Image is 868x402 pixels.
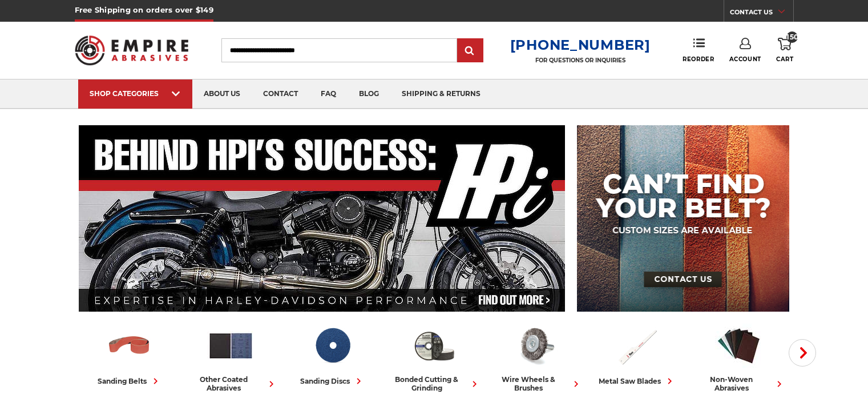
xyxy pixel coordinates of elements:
[512,322,559,369] img: Wire Wheels & Brushes
[286,322,379,387] a: sanding discs
[390,79,492,109] a: shipping & returns
[192,79,252,109] a: about us
[98,375,162,387] div: sanding belts
[185,322,277,392] a: other coated abrasives
[683,38,714,62] a: Reorder
[490,322,582,392] a: wire wheels & brushes
[591,322,684,387] a: metal saw blades
[75,28,189,73] img: Empire Abrasives
[83,322,176,387] a: sanding belts
[252,79,309,109] a: contact
[388,322,481,392] a: bonded cutting & grinding
[510,57,651,64] p: FOR QUESTIONS OR INQUIRIES
[388,375,481,392] div: bonded cutting & grinding
[693,322,785,392] a: non-woven abrasives
[776,38,793,63] a: 150 Cart
[730,6,793,22] a: CONTACT US
[79,125,566,312] img: Banner for an interview featuring Horsepower Inc who makes Harley performance upgrades featured o...
[300,375,365,387] div: sanding discs
[613,322,661,369] img: Metal Saw Blades
[207,322,255,369] img: Other Coated Abrasives
[715,322,762,369] img: Non-woven Abrasives
[309,79,348,109] a: faq
[459,39,482,62] input: Submit
[577,125,789,312] img: promo banner for custom belts.
[309,322,356,369] img: Sanding Discs
[683,55,714,63] span: Reorder
[185,375,277,392] div: other coated abrasives
[789,339,816,367] button: Next
[786,31,798,43] span: 150
[729,55,761,63] span: Account
[490,375,582,392] div: wire wheels & brushes
[90,89,181,98] div: SHOP CATEGORIES
[776,55,793,63] span: Cart
[693,375,785,392] div: non-woven abrasives
[106,322,153,369] img: Sanding Belts
[510,37,651,53] a: [PHONE_NUMBER]
[599,375,676,387] div: metal saw blades
[348,79,390,109] a: blog
[410,322,458,369] img: Bonded Cutting & Grinding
